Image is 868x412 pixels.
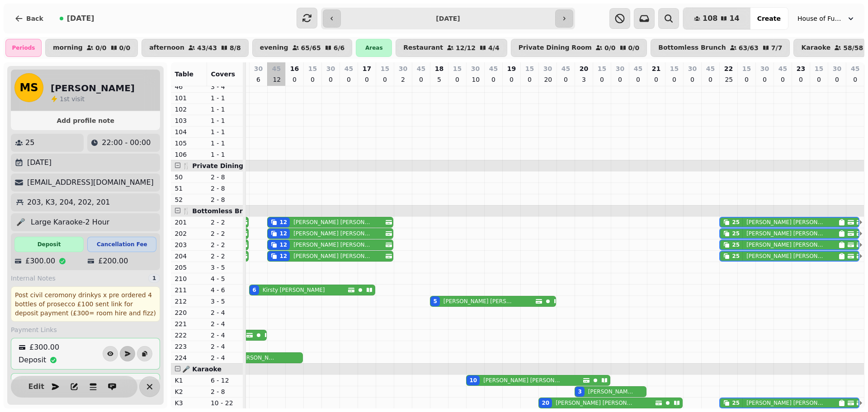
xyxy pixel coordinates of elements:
[211,195,240,204] p: 2 - 8
[175,240,203,249] p: 203
[175,319,203,328] p: 221
[815,75,822,84] p: 0
[519,44,592,51] p: Private Dining Room
[616,75,623,84] p: 0
[707,75,714,84] p: 0
[797,14,843,23] span: House of Fu Manchester
[706,64,715,73] p: 45
[670,75,678,84] p: 0
[399,75,406,84] p: 2
[279,219,287,226] div: 12
[542,399,549,407] div: 20
[29,342,59,353] p: £300.00
[175,252,203,261] p: 204
[175,274,203,283] p: 210
[211,240,240,249] p: 2 - 2
[732,399,740,407] div: 25
[11,325,57,334] span: Payment Links
[472,75,479,84] p: 10
[435,64,443,73] p: 18
[211,263,240,272] p: 3 - 5
[724,64,733,73] p: 22
[453,64,462,73] p: 15
[293,241,372,248] p: [PERSON_NAME] [PERSON_NAME]
[327,75,334,84] p: 0
[381,75,388,84] p: 0
[263,286,325,294] p: Kirsty [PERSON_NAME]
[211,286,240,295] p: 4 - 6
[211,82,240,91] p: 3 - 4
[175,286,203,295] p: 211
[211,150,240,159] p: 1 - 1
[279,230,287,237] div: 12
[732,219,740,226] div: 25
[175,353,203,362] p: 224
[252,39,353,57] button: evening65/656/6
[578,388,581,395] div: 3
[511,39,647,57] button: Private Dining Room0/00/0
[175,342,203,351] p: 223
[561,64,570,73] p: 45
[363,75,370,84] p: 0
[25,256,55,267] p: £300.00
[435,75,443,84] p: 5
[543,64,552,73] p: 30
[211,184,240,193] p: 2 - 8
[363,64,371,73] p: 17
[725,75,732,84] p: 25
[732,241,740,248] div: 25
[556,399,633,407] p: [PERSON_NAME] [PERSON_NAME]
[175,376,203,385] p: K1
[652,64,660,73] p: 21
[175,229,203,238] p: 202
[175,184,203,193] p: 51
[670,64,679,73] p: 15
[490,75,497,84] p: 0
[175,308,203,317] p: 220
[27,177,154,188] p: [EMAIL_ADDRESS][DOMAIN_NAME]
[211,127,240,136] p: 1 - 1
[211,70,235,78] span: Covers
[616,64,624,73] p: 30
[148,274,160,283] div: 1
[272,64,281,73] p: 45
[309,75,316,84] p: 0
[211,376,240,385] p: 6 - 12
[5,39,42,57] div: Periods
[833,75,840,84] p: 0
[544,75,551,84] p: 20
[433,298,437,305] div: 5
[469,377,477,384] div: 10
[175,150,203,159] p: 106
[211,218,240,227] p: 2 - 2
[489,64,498,73] p: 45
[7,8,51,29] button: Back
[230,45,241,51] p: 8 / 8
[604,45,616,51] p: 0 / 0
[526,75,533,84] p: 0
[746,219,826,226] p: [PERSON_NAME] [PERSON_NAME]
[743,75,750,84] p: 0
[255,75,262,84] p: 6
[260,44,288,51] p: evening
[182,365,222,373] span: 🎤 Karaoke
[588,388,634,395] p: [PERSON_NAME] [PERSON_NAME]
[326,64,335,73] p: 30
[443,298,513,305] p: [PERSON_NAME] [PERSON_NAME]
[293,253,372,260] p: [PERSON_NAME] [PERSON_NAME]
[471,64,480,73] p: 30
[815,64,823,73] p: 15
[14,115,156,126] button: Add profile note
[483,377,561,384] p: [PERSON_NAME] [PERSON_NAME]
[757,15,781,22] span: Create
[417,75,425,84] p: 0
[651,39,790,57] button: Bottomless Brunch63/637/7
[51,82,135,94] h2: [PERSON_NAME]
[16,217,25,228] p: 🎤
[453,75,461,84] p: 0
[95,45,107,51] p: 0 / 0
[746,399,826,407] p: [PERSON_NAME] [PERSON_NAME]
[562,75,569,84] p: 0
[142,39,249,57] button: afternoon43/438/8
[175,297,203,306] p: 212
